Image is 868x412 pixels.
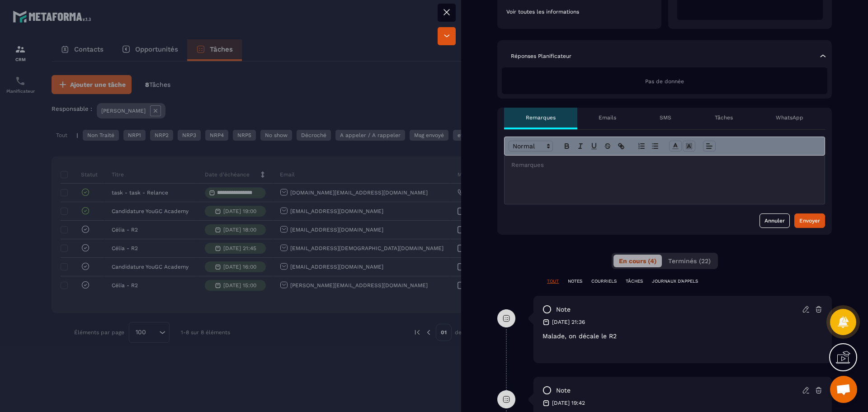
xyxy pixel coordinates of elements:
button: En cours (4) [613,255,662,267]
span: En cours (4) [619,257,656,265]
p: WhatsApp [776,114,803,121]
button: Annuler [759,213,790,228]
p: TOUT [547,278,559,284]
p: Réponses Planificateur [511,52,571,60]
p: [DATE] 19:42 [552,399,585,407]
p: Tâches [715,114,733,121]
button: Terminés (22) [663,255,716,267]
button: Envoyer [794,213,825,228]
p: TÂCHES [626,278,643,284]
p: Emails [599,114,616,121]
p: SMS [660,114,671,121]
p: [DATE] 21:36 [552,318,585,326]
p: note [556,386,571,395]
p: Voir toutes les informations [506,8,652,15]
p: note [556,305,571,314]
p: Malade, on décale le R2 [542,332,823,340]
p: Remarques [526,114,556,121]
p: NOTES [568,278,582,284]
p: JOURNAUX D'APPELS [652,278,698,284]
div: Ouvrir le chat [830,376,857,403]
p: COURRIELS [591,278,617,284]
div: Envoyer [799,216,820,225]
span: Pas de donnée [645,78,684,85]
span: Terminés (22) [668,257,711,265]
